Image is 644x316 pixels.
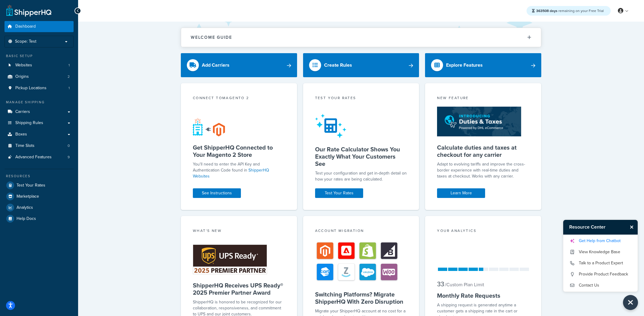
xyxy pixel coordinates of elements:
[437,144,529,158] h5: Calculate duties and taxes at checkout for any carrier
[68,155,70,160] span: 9
[15,39,36,44] span: Scope: Test
[5,71,74,82] li: Origins
[181,28,541,47] button: Welcome Guide
[5,152,74,163] li: Advanced Features
[15,143,35,148] span: Time Slots
[437,228,529,235] div: Your Analytics
[193,144,285,158] h5: Get ShipperHQ Connected to Your Magento 2 Store
[17,194,39,199] span: Marketplace
[17,216,36,221] span: Help Docs
[5,152,74,163] a: Advanced Features9
[5,71,74,82] a: Origins2
[5,106,74,117] a: Carriers
[437,161,529,179] p: Adapt to evolving tariffs and improve the cross-border experience with real-time duties and taxes...
[15,109,30,114] span: Carriers
[437,188,485,198] a: Learn More
[193,95,285,102] div: Connect to Magento 2
[68,74,70,79] span: 2
[5,202,74,213] a: Analytics
[5,174,74,179] div: Resources
[5,21,74,32] a: Dashboard
[15,120,43,126] span: Shipping Rules
[536,8,604,14] span: remaining on your Free Trial
[437,279,444,289] span: 33
[15,86,47,91] span: Pickup Locations
[15,74,29,79] span: Origins
[193,228,285,235] div: What's New
[17,205,33,210] span: Analytics
[181,53,297,77] a: Add Carriers
[5,60,74,71] li: Websites
[193,118,225,136] img: connect-shq-magento-24cdf84b.svg
[303,53,419,77] a: Create Rules
[5,180,74,191] a: Test Your Rates
[193,282,285,296] h5: ShipperHQ Receives UPS Ready® 2025 Premier Partner Award
[191,35,232,40] h2: Welcome Guide
[5,129,74,140] a: Boxes
[5,191,74,202] a: Marketplace
[202,61,229,69] div: Add Carriers
[5,140,74,151] li: Time Slots
[627,223,638,231] button: Close Resource Center
[193,161,285,179] p: You'll need to enter the API Key and Authentication Code found in
[5,53,74,59] div: Basic Setup
[5,213,74,224] a: Help Docs
[569,281,632,290] a: Contact Us
[15,132,27,137] span: Boxes
[193,167,269,179] a: ShipperHQ Websites
[5,83,74,94] li: Pickup Locations
[437,292,529,299] h5: Monthly Rate Requests
[315,146,407,167] h5: Our Rate Calculator Shows You Exactly What Your Customers See
[315,291,407,305] h5: Switching Platforms? Migrate ShipperHQ With Zero Disruption
[315,95,407,102] div: Test your rates
[445,281,484,288] small: / Custom Plan Limit
[5,140,74,151] a: Time Slots0
[425,53,541,77] a: Explore Features
[536,8,557,14] strong: 363508 days
[193,188,241,198] a: See Instructions
[569,269,632,279] a: Provide Product Feedback
[437,95,529,102] div: New Feature
[315,188,363,198] a: Test Your Rates
[324,61,352,69] div: Create Rules
[569,236,632,246] a: Get Help from Chatbot
[15,155,52,160] span: Advanced Features
[623,295,638,310] button: Close Resource Center
[563,220,627,234] h3: Resource Center
[15,63,32,68] span: Websites
[68,63,70,68] span: 1
[68,143,70,148] span: 0
[15,24,36,29] span: Dashboard
[5,117,74,129] a: Shipping Rules
[446,61,483,69] div: Explore Features
[5,83,74,94] a: Pickup Locations1
[68,86,70,91] span: 1
[315,170,407,182] div: Test your configuration and get in-depth detail on how your rates are being calculated.
[5,60,74,71] a: Websites1
[17,183,45,188] span: Test Your Rates
[315,228,407,235] div: Account Migration
[5,100,74,105] div: Manage Shipping
[569,247,632,257] a: View Knowledge Base
[569,258,632,268] a: Talk to a Product Expert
